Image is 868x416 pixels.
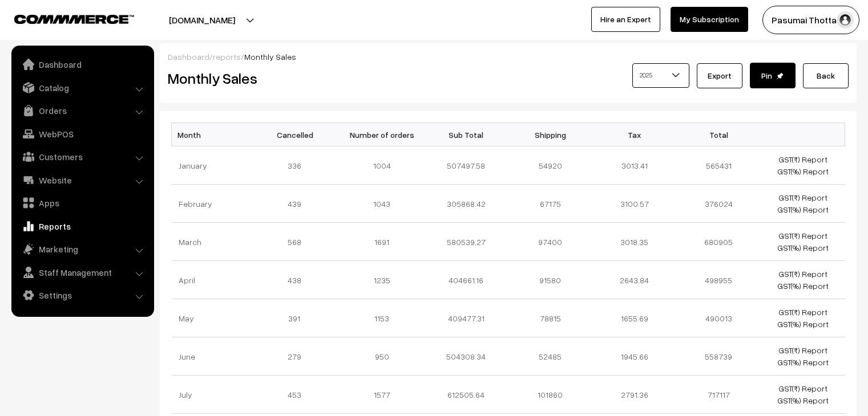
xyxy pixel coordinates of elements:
[213,52,241,62] a: reports
[762,6,859,34] button: Pasumai Thotta…
[677,146,761,185] td: 565431
[14,216,150,236] a: Reports
[340,376,425,414] td: 1577
[778,384,827,393] a: GST(₹) Report
[677,376,761,414] td: 717117
[424,376,508,414] td: 612505.64
[14,15,134,23] img: COMMMERCE
[424,123,508,146] th: Sub Total
[168,52,209,62] a: Dashboard
[340,185,425,223] td: 1043
[256,299,340,337] td: 391
[14,262,150,283] a: Staff Management
[592,261,677,299] td: 2643.84
[677,223,761,261] td: 680905
[172,146,256,185] td: January
[592,185,677,223] td: 3100.57
[508,123,593,146] th: Shipping
[424,146,508,185] td: 507497.58
[172,185,256,223] td: February
[777,281,829,291] a: GST(%) Report
[592,299,677,337] td: 1655.69
[508,223,593,261] td: 97400
[172,261,256,299] td: April
[592,376,677,414] td: 2791.36
[424,261,508,299] td: 404661.16
[14,78,150,98] a: Catalog
[129,6,275,34] button: [DOMAIN_NAME]
[778,345,827,355] a: GST(₹) Report
[677,299,761,337] td: 490013
[244,52,296,62] span: Monthly Sales
[256,337,340,376] td: 279
[777,166,829,176] a: GST(%) Report
[424,299,508,337] td: 409477.31
[168,51,849,63] div: / /
[592,146,677,185] td: 3013.41
[256,185,340,223] td: 439
[777,357,829,367] a: GST(%) Report
[677,337,761,376] td: 558739
[592,123,677,146] th: Tax
[256,146,340,185] td: 336
[256,223,340,261] td: 568
[803,63,849,88] a: Back
[172,223,256,261] td: March
[508,185,593,223] td: 67175
[677,123,761,146] th: Total
[340,123,425,146] th: Number of orders
[592,223,677,261] td: 3018.35
[256,261,340,299] td: 438
[424,223,508,261] td: 580539.27
[632,63,689,88] span: 2025
[340,299,425,337] td: 1153
[508,146,593,185] td: 54920
[424,337,508,376] td: 504308.34
[508,376,593,414] td: 101860
[340,223,425,261] td: 1691
[777,319,829,329] a: GST(%) Report
[172,337,256,376] td: June
[591,7,660,32] a: Hire an Expert
[172,299,256,337] td: May
[671,7,748,32] a: My Subscription
[172,123,256,146] th: Month
[172,376,256,414] td: July
[777,243,829,252] a: GST(%) Report
[508,261,593,299] td: 91580
[677,185,761,223] td: 376024
[424,185,508,223] td: 305868.42
[14,100,150,121] a: Orders
[256,376,340,414] td: 453
[168,70,383,87] h2: Monthly Sales
[508,337,593,376] td: 52485
[340,337,425,376] td: 950
[14,170,150,190] a: Website
[14,54,150,75] a: Dashboard
[750,63,796,88] button: Pin
[14,285,150,305] a: Settings
[778,307,827,317] a: GST(₹) Report
[14,193,150,213] a: Apps
[677,261,761,299] td: 498955
[778,154,827,164] a: GST(₹) Report
[778,231,827,240] a: GST(₹) Report
[697,63,742,88] button: Export
[340,146,425,185] td: 1004
[508,299,593,337] td: 78815
[14,124,150,144] a: WebPOS
[14,11,114,25] a: COMMMERCE
[14,239,150,259] a: Marketing
[633,65,689,85] span: 2025
[777,395,829,405] a: GST(%) Report
[777,205,829,214] a: GST(%) Report
[837,11,854,28] img: user
[340,261,425,299] td: 1235
[256,123,340,146] th: Cancelled
[778,269,827,279] a: GST(₹) Report
[778,193,827,202] a: GST(₹) Report
[14,146,150,167] a: Customers
[592,337,677,376] td: 1945.66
